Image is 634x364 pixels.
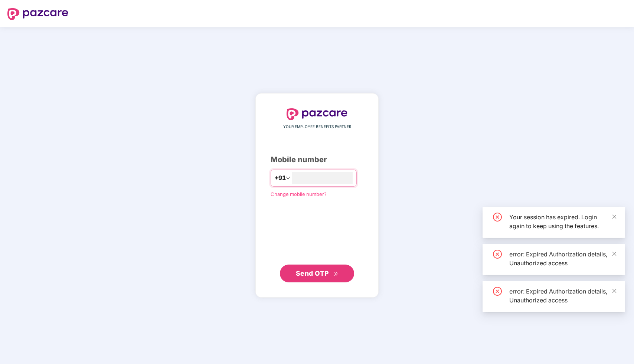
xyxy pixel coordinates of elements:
a: Change mobile number? [271,191,327,197]
span: Send OTP [296,269,329,277]
span: close-circle [493,287,502,296]
button: Send OTPdouble-right [280,265,354,282]
span: down [286,176,290,180]
img: logo [287,108,347,120]
span: close-circle [493,213,502,222]
div: Your session has expired. Login again to keep using the features. [509,213,616,230]
span: YOUR EMPLOYEE BENEFITS PARTNER [283,124,351,130]
span: close-circle [493,250,502,259]
span: close [612,214,617,219]
span: +91 [275,173,286,183]
span: close [612,251,617,256]
div: error: Expired Authorization details, Unauthorized access [509,250,616,268]
div: error: Expired Authorization details, Unauthorized access [509,287,616,305]
img: logo [7,8,68,20]
div: Mobile number [271,154,363,165]
span: double-right [334,272,339,276]
span: close [612,288,617,294]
